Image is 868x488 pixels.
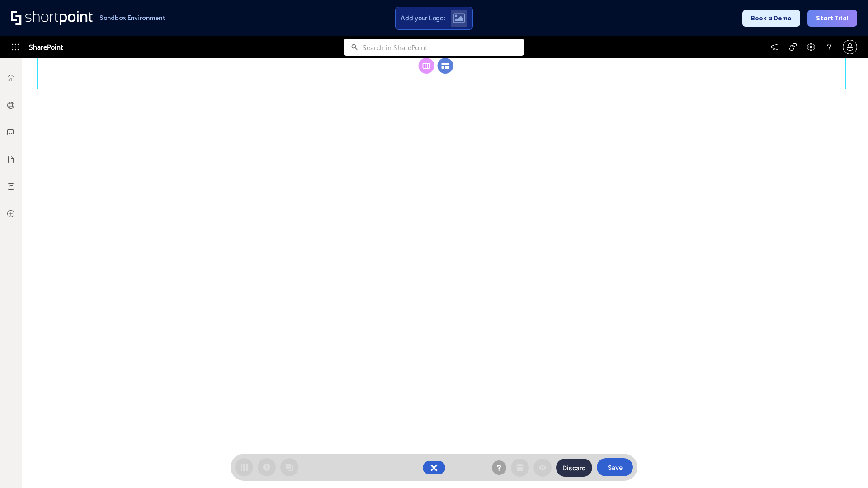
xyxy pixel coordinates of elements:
h1: Sandbox Environment [99,15,165,20]
button: Save [597,458,633,476]
input: Search in SharePoint [363,39,524,56]
img: Upload logo [453,13,465,23]
iframe: Chat Widget [823,445,868,488]
span: SharePoint [29,36,63,58]
button: Start Trial [807,10,857,27]
button: Book a Demo [742,10,800,27]
span: Add your Logo: [401,14,445,22]
button: Discard [556,459,592,477]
